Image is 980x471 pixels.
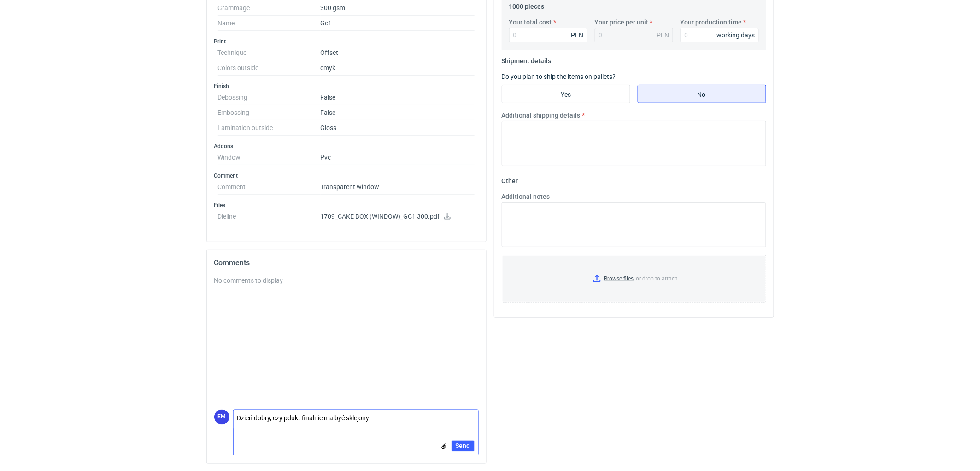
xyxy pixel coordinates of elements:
[214,143,479,150] h3: Addons
[218,45,321,60] dt: Technique
[321,45,475,60] dd: Offset
[681,28,759,42] input: 0
[321,179,475,195] dd: Transparent window
[321,16,475,31] dd: Gc1
[321,0,475,16] dd: 300 gsm
[321,150,475,165] dd: Pvc
[681,18,742,27] label: Your production time
[502,173,518,185] legend: Other
[717,30,755,40] div: working days
[502,255,766,302] label: or drop to attach
[218,16,321,31] dt: Name
[214,172,479,179] h3: Comment
[218,150,321,165] dt: Window
[214,83,479,90] h3: Finish
[502,111,581,120] label: Additional shipping details
[321,213,475,221] p: 1709_CAKE BOX (WINDOW)_GC1 300.pdf
[509,28,587,42] input: 0
[218,179,321,195] dt: Comment
[218,105,321,120] dt: Embossing
[502,85,630,103] label: Yes
[214,38,479,45] h3: Print
[657,30,669,40] div: PLN
[571,30,584,40] div: PLN
[321,105,475,120] dd: False
[214,410,229,425] figcaption: EM
[218,60,321,76] dt: Colors outside
[214,202,479,209] h3: Files
[456,443,470,449] span: Send
[321,120,475,136] dd: Gloss
[321,60,475,76] dd: cmyk
[218,120,321,136] dt: Lamination outside
[214,257,479,268] h2: Comments
[218,0,321,16] dt: Grammage
[321,90,475,105] dd: False
[502,54,552,65] legend: Shipment details
[214,410,229,425] div: Ewelina Macek
[214,276,479,285] div: No comments to display
[502,192,550,201] label: Additional notes
[218,90,321,105] dt: Debossing
[234,410,478,429] textarea: Dzień dobry, czy pdukt finalnie ma być sklejony
[452,441,475,452] button: Send
[502,73,616,80] label: Do you plan to ship the items on pallets?
[509,18,552,27] label: Your total cost
[595,18,649,27] label: Your price per unit
[218,209,321,227] dt: Dieline
[638,85,766,103] label: No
